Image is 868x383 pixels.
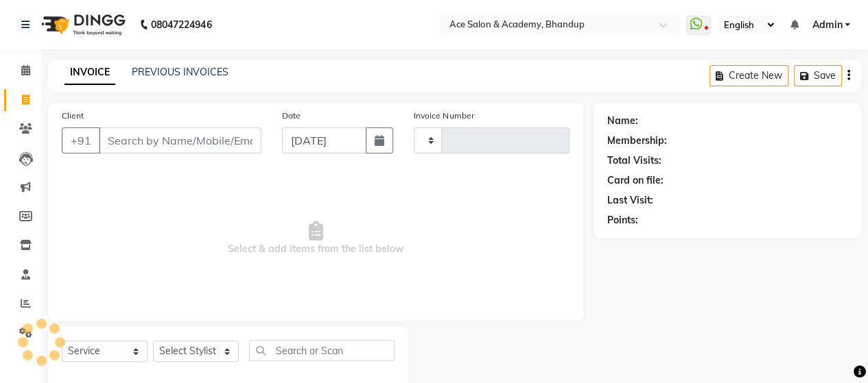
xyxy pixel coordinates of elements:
[132,66,228,78] a: PREVIOUS INVOICES
[62,170,570,307] span: Select & add items from the list below
[794,65,842,86] button: Save
[62,127,100,153] button: +91
[151,5,211,44] b: 08047224946
[607,114,638,128] div: Name:
[282,110,301,122] label: Date
[709,65,788,86] button: Create New
[414,110,473,122] label: Invoice Number
[35,5,129,44] img: logo
[607,193,653,208] div: Last Visit:
[64,60,115,85] a: INVOICE
[62,110,84,122] label: Client
[607,173,664,188] div: Card on file:
[99,127,261,153] input: Search by Name/Mobile/Email/Code
[249,340,395,361] input: Search or Scan
[607,213,638,227] div: Points:
[607,134,667,148] div: Membership:
[812,18,842,32] span: Admin
[607,153,661,168] div: Total Visits:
